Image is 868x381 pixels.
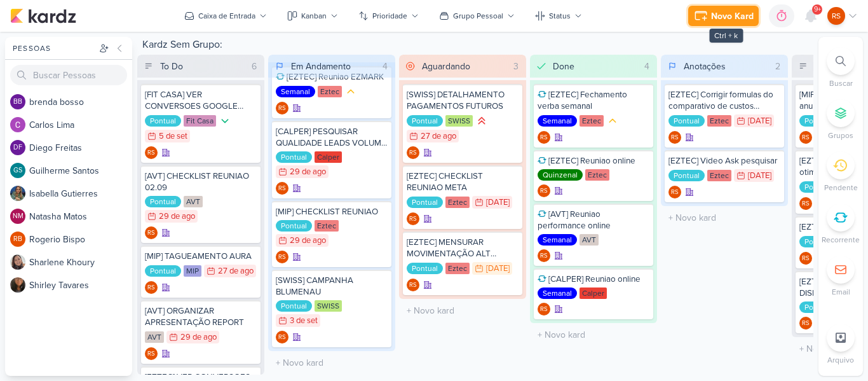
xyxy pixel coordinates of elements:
[799,115,836,127] div: Pontual
[29,279,132,292] div: S h i r l e y T a v a r e s
[707,115,731,127] div: Eztec
[799,301,836,313] div: Pontual
[290,237,326,245] div: 29 de ago
[445,115,473,127] div: SWISS
[276,86,315,97] div: Semanal
[799,252,812,265] div: Renan Sena
[802,135,810,141] p: RS
[799,252,812,265] div: Criador(a): Renan Sena
[145,226,158,239] div: Criador(a): Renan Sena
[538,234,577,246] div: Semanal
[290,168,326,176] div: 29 de ago
[276,151,312,163] div: Pontual
[540,188,548,195] p: RS
[538,131,550,144] div: Criador(a): Renan Sena
[486,265,510,273] div: [DATE]
[315,151,342,163] div: Calper
[276,206,388,218] div: [MIP] CHECKLIST REUNIAO
[271,354,393,372] input: + Novo kard
[377,60,393,73] div: 4
[799,197,812,210] div: Renan Sena
[219,114,231,127] div: Prioridade Baixa
[278,254,286,261] p: RS
[668,89,780,112] div: [EZTEC] Corrigir formulas do comparativo de custos semanal
[159,212,195,221] div: 29 de ago
[407,170,519,193] div: [EZTEC] CHECKLIST REUNIAO META
[10,94,25,109] div: brenda bosso
[668,131,681,144] div: Renan Sena
[671,135,679,141] p: RS
[668,115,705,127] div: Pontual
[29,141,132,155] div: D i e g o F r e i t a s
[668,170,705,181] div: Pontual
[818,47,863,89] li: Ctrl + F
[540,253,548,260] p: RS
[538,303,550,315] div: Criador(a): Renan Sena
[145,196,181,207] div: Pontual
[29,210,132,223] div: N a t a s h a M a t o s
[538,303,550,315] div: Renan Sena
[799,197,812,210] div: Criador(a): Renan Sena
[184,115,216,127] div: Fit Casa
[538,274,649,285] div: [CALPER] Reuniao online
[707,170,731,181] div: Eztec
[407,146,419,159] div: Renan Sena
[276,220,312,232] div: Pontual
[538,131,550,144] div: Renan Sena
[822,234,860,246] p: Recorrente
[407,146,419,159] div: Criador(a): Renan Sena
[29,233,132,246] div: R o g e r i o B i s p o
[278,106,286,112] p: RS
[145,115,181,127] div: Pontual
[475,114,488,127] div: Prioridade Alta
[407,237,519,260] div: [EZTEC] MENSURAR MOVIMENTAÇÃO ALT STUDIOS
[10,232,25,247] div: Rogerio Bispo
[137,37,813,55] div: Kardz Sem Grupo:
[580,234,599,246] div: AVT
[799,317,812,329] div: Criador(a): Renan Sena
[278,335,286,341] p: RS
[538,184,550,197] div: Criador(a): Renan Sena
[668,131,681,144] div: Criador(a): Renan Sena
[407,279,419,291] div: Renan Sena
[606,114,619,127] div: Prioridade Média
[276,102,288,114] div: Criador(a): Renan Sena
[538,287,577,299] div: Semanal
[10,163,25,178] div: Guilherme Santos
[445,197,470,208] div: Eztec
[829,78,853,89] p: Buscar
[748,172,771,180] div: [DATE]
[827,7,845,25] div: Renan Sena
[832,10,841,22] p: RS
[409,282,417,289] p: RS
[445,263,470,274] div: Eztec
[145,331,164,343] div: AVT
[832,286,850,298] p: Email
[538,209,649,232] div: [AVT] Reuniao performance online
[827,354,854,366] p: Arquivo
[748,117,771,125] div: [DATE]
[580,287,607,299] div: Calper
[639,60,654,73] div: 4
[824,182,858,193] p: Pendente
[145,170,257,193] div: [AVT] CHECKLIST REUNIAO 02.09
[532,326,654,344] input: + Novo kard
[802,256,810,262] p: RS
[315,300,342,312] div: SWISS
[145,89,257,112] div: [FIT CASA] VER CONVERSOES GOOGLE FORMS
[147,351,155,357] p: RS
[247,60,262,73] div: 6
[407,279,419,291] div: Criador(a): Renan Sena
[276,331,288,343] div: Renan Sena
[486,198,510,207] div: [DATE]
[344,85,357,98] div: Prioridade Média
[538,249,550,262] div: Renan Sena
[276,275,388,298] div: [SWISS] CAMPANHA BLUMENAU
[828,130,853,141] p: Grupos
[180,333,217,342] div: 29 de ago
[538,169,583,181] div: Quinzenal
[315,220,339,232] div: Eztec
[668,186,681,198] div: Criador(a): Renan Sena
[10,8,76,24] img: kardz.app
[13,236,22,243] p: RB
